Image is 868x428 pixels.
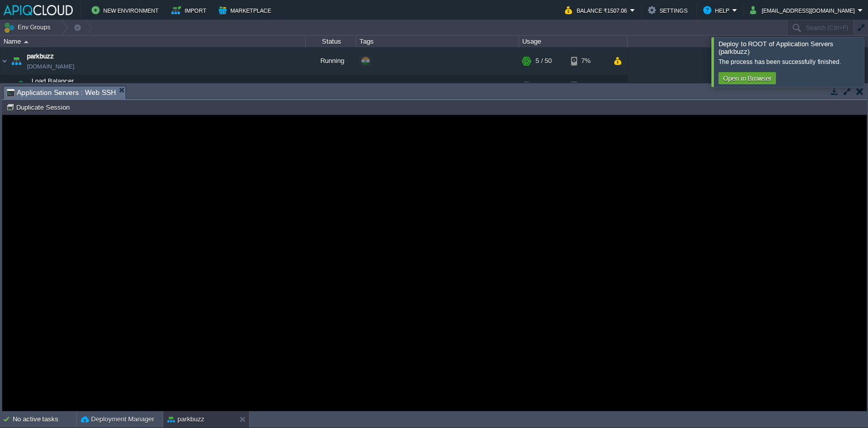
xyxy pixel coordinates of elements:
button: parkbuzz [167,414,204,424]
a: Load Balancer [31,77,75,85]
img: AMDAwAAAACH5BAEAAAAALAAAAAABAAEAAAICRAEAOw== [14,75,28,95]
button: New Environment [92,4,162,16]
button: Open in Browser [720,74,774,83]
div: Tags [357,36,519,47]
div: 7% [571,47,604,75]
img: AMDAwAAAACH5BAEAAAAALAAAAAABAAEAAAICRAEAOw== [9,47,23,75]
img: AMDAwAAAACH5BAEAAAAALAAAAAABAAEAAAICRAEAOw== [7,75,13,95]
button: Balance ₹1507.06 [565,4,630,16]
div: 1 / 10 [535,75,552,95]
span: Application Servers : Web SSH [7,86,116,99]
span: Deploy to ROOT of Application Servers (parkbuzz) [719,40,833,55]
button: Marketplace [219,4,274,16]
div: Name [1,36,305,47]
button: Help [703,4,732,16]
div: Running [306,47,356,75]
div: Status [306,36,356,47]
button: Import [171,4,209,16]
iframe: chat widget [825,387,858,418]
button: Duplicate Session [6,103,73,112]
a: parkbuzz [27,51,54,61]
div: No active tasks [13,411,76,427]
button: Env Groups [4,20,54,35]
button: [EMAIL_ADDRESS][DOMAIN_NAME] [750,4,858,16]
img: AMDAwAAAACH5BAEAAAAALAAAAAABAAEAAAICRAEAOw== [24,41,28,43]
a: [DOMAIN_NAME] [27,61,74,72]
div: Usage [520,36,627,47]
img: AMDAwAAAACH5BAEAAAAALAAAAAABAAEAAAICRAEAOw== [1,47,9,75]
button: Settings [648,4,691,16]
div: 5 / 50 [535,47,552,75]
img: APIQCloud [4,5,73,15]
div: 4% [571,75,604,95]
div: The process has been successfully finished. [719,58,861,66]
span: Load Balancer [31,77,75,85]
button: Deployment Manager [81,414,154,424]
